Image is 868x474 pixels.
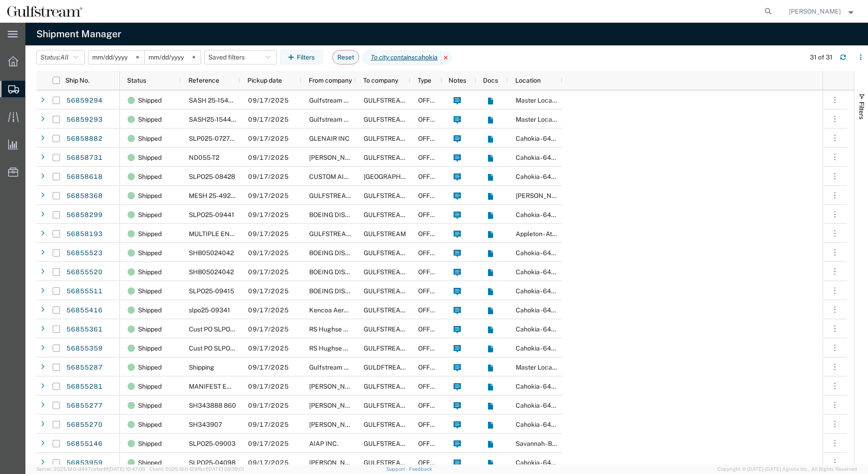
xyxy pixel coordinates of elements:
[364,116,492,123] span: GULFSTREAM AEROSPACE CORPORATION
[207,466,244,472] span: [DATE] 09:39:01
[280,50,323,64] button: Filters
[516,459,612,466] span: Cahokia - 6400 Curtiss
[363,77,398,84] span: To company
[418,154,444,161] span: OFFLINE
[515,77,541,84] span: Location
[309,459,391,466] span: ROSEN AVIATION
[418,230,444,237] span: OFFLINE
[189,402,236,409] span: SH343888 860
[364,421,476,428] span: GULFSTREAM AEROSPACE CAHOKIA
[248,440,289,447] span: 09/17/2025
[309,116,392,123] span: Gulfstream Aerospace Corp.
[66,456,103,470] a: 56853959
[418,345,444,352] span: OFFLINE
[309,135,350,142] span: GLENAIR INC
[108,466,145,472] span: [DATE] 10:47:06
[138,167,162,186] span: Shipped
[418,77,431,84] span: Type
[66,380,103,394] a: 56855281
[364,402,476,409] span: GULFSTREAM AEROSPACE CAHOKIA
[309,287,378,295] span: BOEING DISTRIBUTION
[364,440,465,447] span: GULFSTREAM AEROSPACE CORP.
[309,421,398,428] span: Edwards Interiors Inc.
[516,440,565,447] span: Savannah - Bldg J
[189,306,230,314] span: slpo25-09341
[516,211,612,218] span: Cahokia - 6400 Curtiss
[189,287,234,295] span: SLPO25-09415
[516,230,568,237] span: Appleton - Atlantis
[364,192,422,199] span: GULFSTREAM - CPS
[248,135,289,142] span: 09/17/2025
[66,151,103,165] a: 56858731
[418,192,444,199] span: OFFLINE
[248,364,289,371] span: 09/17/2025
[248,459,289,466] span: 09/17/2025
[418,421,444,428] span: OFFLINE
[418,211,444,218] span: OFFLINE
[248,230,289,237] span: 09/17/2025
[309,345,362,352] span: RS Hughse Co Inc
[418,173,444,180] span: OFFLINE
[248,268,289,276] span: 09/17/2025
[248,306,289,314] span: 09/17/2025
[516,192,567,199] span: Van Nuys
[362,50,441,65] span: To city contains cahokia
[66,246,103,261] a: 56855523
[858,102,865,119] span: Filters
[516,97,563,104] span: Master Location
[309,249,378,257] span: BOEING DISTRIBUTION
[364,135,420,142] span: GULFSTREAM CPS
[204,50,277,64] button: Saved filters
[418,287,444,295] span: OFFLINE
[66,208,103,222] a: 56858299
[138,396,162,415] span: Shipped
[138,148,162,167] span: Shipped
[418,135,444,142] span: OFFLINE
[248,383,289,390] span: 09/17/2025
[189,97,240,104] span: SASH 25-154377
[309,154,361,161] span: Owen Bowers
[309,268,378,276] span: BOEING DISTRIBUTION
[189,326,260,333] span: Cust PO SLPO25-08870
[309,326,362,333] span: RS Hughse Co Inc
[364,287,421,295] span: GULFSTREAM -CPS
[248,192,289,199] span: 09/17/2025
[789,6,856,17] button: [PERSON_NAME]
[138,320,162,339] span: Shipped
[516,154,612,161] span: Cahokia - 6400 Curtiss
[516,306,612,314] span: Cahokia - 6400 Curtiss
[189,268,234,276] span: SHB05024042
[248,345,289,352] span: 09/17/2025
[248,402,289,409] span: 09/17/2025
[189,459,236,466] span: SLPO25-04098
[309,306,378,314] span: Kencoa Aerospace LLC
[138,110,162,129] span: Shipped
[189,345,261,352] span: Cust PO SLPO25-09030
[189,440,236,447] span: SLPO25-09003
[332,50,359,64] button: Reset
[248,97,289,104] span: 09/17/2025
[418,364,444,371] span: OFFLINE
[60,54,69,61] span: All
[138,243,162,262] span: Shipped
[65,77,89,84] span: Ship No.
[138,358,162,377] span: Shipped
[516,268,612,276] span: Cahokia - 6400 Curtiss
[138,186,162,205] span: Shipped
[145,50,201,64] input: Not set
[66,418,103,432] a: 56855270
[66,170,103,184] a: 56858618
[247,77,282,84] span: Pickup date
[138,224,162,243] span: Shipped
[66,94,103,108] a: 56859294
[418,459,444,466] span: OFFLINE
[717,465,857,473] span: Copyright © [DATE]-[DATE] Agistix Inc., All Rights Reserved
[516,287,612,295] span: Cahokia - 6400 Curtiss
[386,466,409,472] a: Support
[138,415,162,434] span: Shipped
[418,306,444,314] span: OFFLINE
[309,364,404,371] span: Gulfstream Aerospace Corporati
[189,383,257,390] span: MANIFEST ENCLOSED
[364,97,492,104] span: GULFSTREAM AEROSPACE CORPORATION
[309,440,338,447] span: AIAP INC.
